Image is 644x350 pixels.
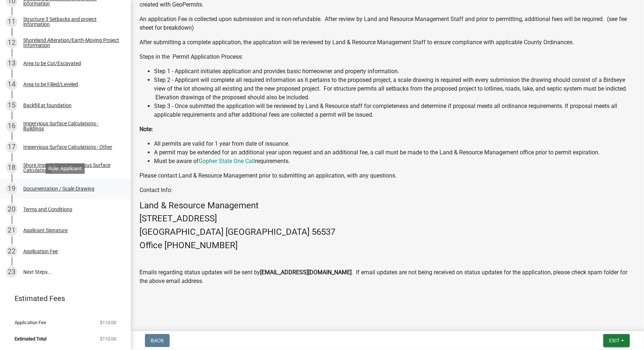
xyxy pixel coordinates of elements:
[154,157,635,166] li: Must be aware of requirements.
[139,38,635,47] p: After submitting a complete application, the application will be reviewed by Land & Resource Mana...
[23,145,112,150] div: Impervious Surface Calculations - Other
[6,291,119,306] a: Estimated Fees
[23,249,58,254] div: Application Fee
[23,38,119,48] div: Shoreland Alteration/Earth-Moving Project Information
[199,158,255,164] a: Gopher State One Call
[139,15,635,32] p: An application Fee is collected upon submission and is non-refundable. After review by Land and R...
[6,162,17,174] div: 18
[6,120,17,132] div: 16
[609,338,620,343] span: Exit
[23,186,94,191] div: Documentation / Scale Drawing
[100,337,116,341] span: $110.00
[154,148,635,157] li: A permit may be extended for an additional year upon request and an additional fee, a call must b...
[6,266,17,278] div: 23
[15,337,46,341] span: Estimated Total
[100,320,116,325] span: $110.00
[23,121,119,131] div: Impervious Surface Calculations - Buildings
[23,228,68,233] div: Applicant Signature
[145,334,170,347] button: Back
[151,338,164,343] span: Back
[23,61,81,66] div: Area to be Cut/Excavated
[139,171,635,180] p: Please contact Land & Resource Management prior to submitting an application, with any questions.
[6,16,17,28] div: 11
[139,227,635,237] h4: [GEOGRAPHIC_DATA] [GEOGRAPHIC_DATA] 56537
[6,100,17,111] div: 15
[154,76,635,102] li: Step 2 - Applicant will complete all required information as it pertains to the proposed project,...
[6,246,17,257] div: 22
[23,82,78,87] div: Area to be Filled/Leveled
[6,183,17,195] div: 19
[603,334,630,347] button: Exit
[154,102,635,119] li: Step 3 - Once submitted the application will be reviewed by Land & Resource staff for completenes...
[6,225,17,236] div: 21
[139,213,635,224] h4: [STREET_ADDRESS]
[139,200,635,211] h4: Land & Resource Management
[23,163,119,173] div: Shore Impact Zone Impervious Surface Calculations
[23,17,119,27] div: Structure 3 Setbacks and project information
[6,37,17,49] div: 12
[139,186,635,195] p: Contact Info:
[6,141,17,153] div: 17
[154,139,635,148] li: All permits are valid for 1 year from date of issuance.
[6,79,17,90] div: 14
[139,240,635,251] h4: Office [PHONE_NUMBER]
[139,126,153,133] strong: Note:
[6,204,17,215] div: 20
[260,269,352,276] strong: [EMAIL_ADDRESS][DOMAIN_NAME]
[15,320,46,325] span: Application Fee
[23,207,72,212] div: Terms and Conditions
[23,103,72,108] div: Backfill at foundation
[139,53,635,61] p: Steps in the Permit Application Process:
[45,163,85,174] div: Role: Applicant
[139,268,635,286] p: Emails regarding status updates will be sent by . If email updates are not being received on stat...
[154,67,635,76] li: Step 1 - Applicant initiates application and provides basic homeowner and property information.
[6,58,17,69] div: 13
